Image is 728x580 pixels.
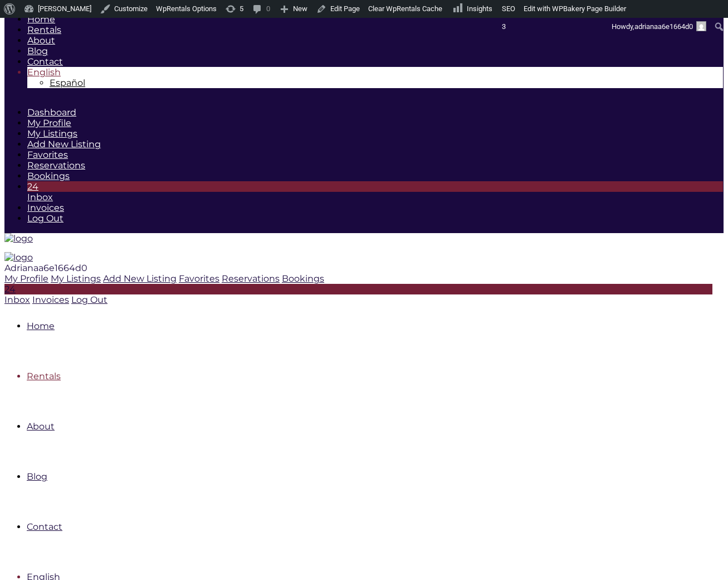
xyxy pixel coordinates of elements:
[50,78,85,88] a: Switch to Español
[467,4,492,13] span: Insights
[502,4,515,13] span: SEO
[51,273,101,284] a: My Listings
[27,149,68,160] a: Favorites
[27,46,48,56] a: Blog
[282,273,324,284] a: Bookings
[634,22,693,31] span: adrianaa6e1664d0
[4,252,33,263] img: logo
[27,181,723,192] div: 24
[27,14,55,25] a: Home
[222,273,280,284] a: Reservations
[27,139,101,149] a: Add New Listing
[103,273,177,284] a: Add New Listing
[27,213,63,224] a: Log Out
[27,67,61,78] span: English
[50,78,85,88] span: Español
[4,273,48,284] a: My Profile
[4,284,712,305] a: 24 Inbox
[179,273,219,284] a: Favorites
[27,202,64,213] a: Invoices
[27,321,55,331] a: Home
[4,233,33,244] img: logo
[27,67,61,78] a: Switch to English
[27,56,63,67] a: Contact
[27,25,61,35] a: Rentals
[27,118,71,128] a: My Profile
[27,471,47,482] a: Blog
[4,284,712,294] div: 24
[608,18,711,36] a: Howdy,
[71,294,108,305] a: Log Out
[27,371,61,381] a: Rentals
[4,263,87,273] span: Adrianaa6e1664d0
[27,181,723,202] a: 24Inbox
[27,107,76,118] a: Dashboard
[502,18,515,36] div: 3
[32,294,69,305] a: Invoices
[27,521,62,532] a: Contact
[27,35,55,46] a: About
[27,128,77,139] a: My Listings
[27,171,70,181] a: Bookings
[27,160,85,171] a: Reservations
[27,421,55,432] a: About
